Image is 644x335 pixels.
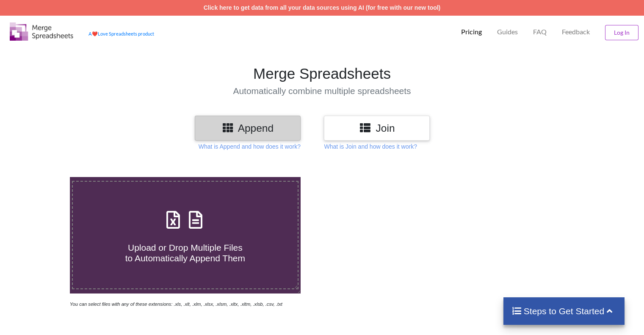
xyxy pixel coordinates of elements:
[461,28,482,36] p: Pricing
[512,306,616,316] h4: Steps to Get Started
[199,142,301,151] p: What is Append and how does it work?
[92,31,98,36] span: heart
[10,22,73,41] img: Logo.png
[70,302,282,307] i: You can select files with any of these extensions: .xls, .xlt, .xlm, .xlsx, .xlsm, .xltx, .xltm, ...
[204,4,441,11] a: Click here to get data from all your data sources using AI (for free with our new tool)
[533,28,547,36] p: FAQ
[497,28,518,36] p: Guides
[562,28,590,35] span: Feedback
[88,31,154,36] a: AheartLove Spreadsheets product
[125,243,245,263] span: Upload or Drop Multiple Files to Automatically Append Them
[330,122,423,134] h3: Join
[605,25,638,40] button: Log In
[324,142,417,151] p: What is Join and how does it work?
[201,122,294,134] h3: Append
